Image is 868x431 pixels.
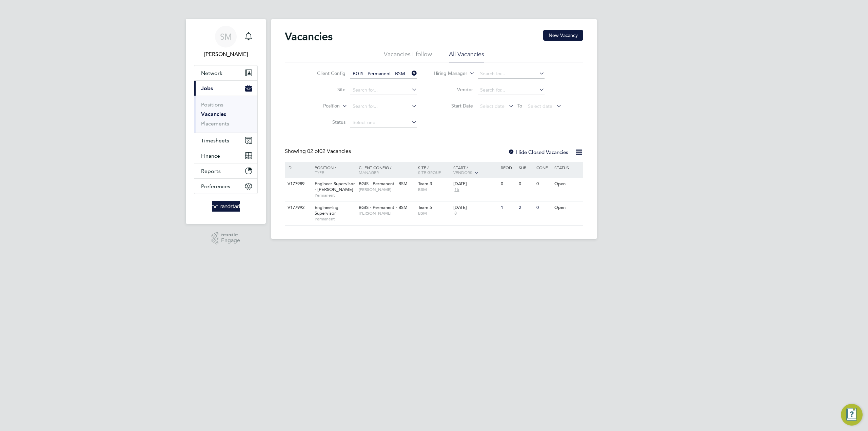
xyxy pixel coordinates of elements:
[553,178,582,190] div: Open
[285,148,352,155] div: Showing
[194,133,257,148] button: Timesheets
[194,96,257,133] div: Jobs
[201,101,223,108] a: Positions
[453,181,497,187] div: [DATE]
[384,50,432,62] li: Vacancies I follow
[285,30,333,43] h2: Vacancies
[194,201,258,212] a: Go to home page
[359,211,415,216] span: [PERSON_NAME]
[307,70,346,76] label: Client Config
[221,238,240,243] span: Engage
[453,205,497,211] div: [DATE]
[359,170,379,175] span: Manager
[478,69,545,79] input: Search for...
[201,153,220,159] span: Finance
[434,103,473,109] label: Start Date
[480,103,505,109] span: Select date
[359,204,408,210] span: BGIS - Permanent - BSM
[194,65,257,80] button: Network
[315,216,355,222] span: Permanent
[307,119,346,125] label: Status
[499,162,517,173] div: Reqd
[359,187,415,192] span: [PERSON_NAME]
[517,201,535,214] div: 2
[553,201,582,214] div: Open
[841,404,863,426] button: Engage Resource Center
[194,163,257,178] button: Reports
[315,181,355,192] span: Engineer Supervisor - [PERSON_NAME]
[221,232,240,238] span: Powered by
[201,120,229,127] a: Placements
[535,178,552,190] div: 0
[307,86,346,93] label: Site
[315,204,338,216] span: Engineering Supervisor
[315,193,355,198] span: Permanent
[452,162,499,179] div: Start /
[357,162,416,178] div: Client Config /
[453,187,460,193] span: 16
[418,187,450,192] span: BSM
[286,162,310,173] div: ID
[201,111,226,117] a: Vacancies
[499,178,517,190] div: 0
[201,85,213,92] span: Jobs
[307,148,319,155] span: 02 of
[194,179,257,194] button: Preferences
[194,50,258,58] span: Stefan Mekki
[418,211,450,216] span: BSM
[528,103,552,109] span: Select date
[286,201,310,214] div: V177992
[201,137,229,144] span: Timesheets
[508,149,568,155] label: Hide Closed Vacancies
[543,30,583,41] button: New Vacancy
[418,181,432,187] span: Team 3
[212,232,240,245] a: Powered byEngage
[535,201,552,214] div: 0
[499,201,517,214] div: 1
[418,204,432,210] span: Team 5
[453,211,458,216] span: 8
[453,170,472,175] span: Vendors
[350,85,417,95] input: Search for...
[418,170,441,175] span: Site Group
[286,178,310,190] div: V177989
[553,162,582,173] div: Status
[220,32,232,41] span: SM
[186,19,266,224] nav: Main navigation
[194,148,257,163] button: Finance
[350,69,417,79] input: Search for...
[515,101,524,110] span: To
[315,170,324,175] span: Type
[449,50,484,62] li: All Vacancies
[310,162,357,178] div: Position /
[517,162,535,173] div: Sub
[350,118,417,128] input: Select one
[350,102,417,111] input: Search for...
[201,70,222,76] span: Network
[517,178,535,190] div: 0
[201,168,221,174] span: Reports
[535,162,552,173] div: Conf
[194,26,258,58] a: SM[PERSON_NAME]
[212,201,240,212] img: randstad-logo-retina.png
[194,81,257,96] button: Jobs
[201,183,230,190] span: Preferences
[434,86,473,93] label: Vendor
[478,85,545,95] input: Search for...
[416,162,452,178] div: Site /
[301,103,340,110] label: Position
[359,181,408,187] span: BGIS - Permanent - BSM
[428,70,467,77] label: Hiring Manager
[307,148,351,155] span: 02 Vacancies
